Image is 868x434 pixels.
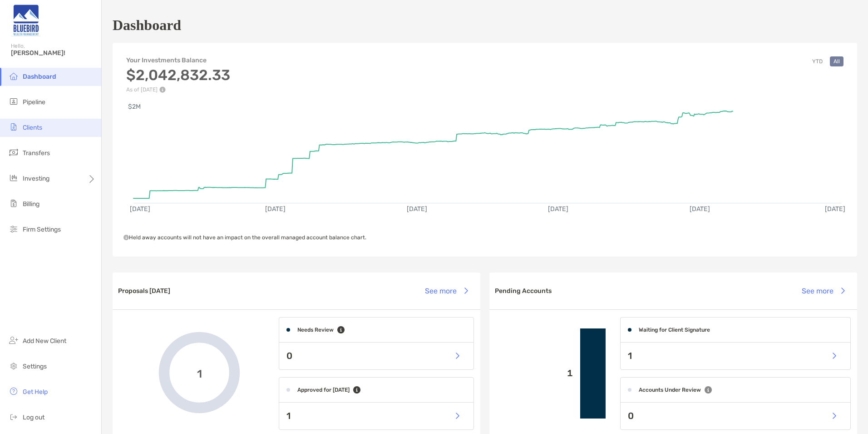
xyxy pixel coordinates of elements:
h4: Your Investments Balance [126,56,230,64]
p: 0 [286,350,292,362]
span: Dashboard [23,73,56,81]
text: [DATE] [130,205,150,213]
button: All [830,56,843,66]
span: Billing [23,200,39,208]
p: 1 [497,368,573,379]
span: Log out [23,414,44,421]
span: Held away accounts will not have an impact on the overall managed account balance chart. [123,234,366,241]
h3: Pending Accounts [495,287,552,295]
text: [DATE] [265,205,286,213]
img: transfers icon [8,147,19,158]
span: Investing [23,175,49,182]
span: Clients [23,124,42,131]
h3: $2,042,832.33 [126,66,230,84]
img: billing icon [8,198,19,209]
img: firm-settings icon [8,223,19,234]
img: investing icon [8,172,19,183]
h1: Dashboard [113,17,181,34]
button: See more [418,281,475,301]
span: Get Help [23,388,48,396]
text: [DATE] [690,205,710,213]
span: Settings [23,363,47,370]
span: Firm Settings [23,226,61,233]
p: 0 [628,410,634,422]
img: Zoe Logo [11,4,41,36]
img: get-help icon [8,386,19,397]
span: Transfers [23,149,50,157]
button: See more [794,281,852,301]
text: $2M [128,103,141,111]
button: YTD [809,56,826,66]
p: 1 [286,410,291,422]
span: Add New Client [23,337,66,345]
img: logout icon [8,411,19,422]
text: [DATE] [548,205,568,213]
h4: Approved for [DATE] [297,387,350,393]
img: clients icon [8,121,19,132]
text: [DATE] [407,205,427,213]
span: [PERSON_NAME]! [11,49,96,57]
span: 1 [197,366,202,379]
h3: Proposals [DATE] [118,287,170,295]
img: pipeline icon [8,96,19,107]
span: Pipeline [23,98,45,106]
p: As of [DATE] [126,86,230,93]
img: add_new_client icon [8,335,19,346]
p: 1 [628,350,632,362]
text: [DATE] [825,205,845,213]
h4: Needs Review [297,327,334,333]
h4: Waiting for Client Signature [639,327,710,333]
img: dashboard icon [8,71,19,81]
img: Performance Info [159,86,166,93]
h4: Accounts Under Review [639,387,701,393]
img: settings icon [8,360,19,371]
